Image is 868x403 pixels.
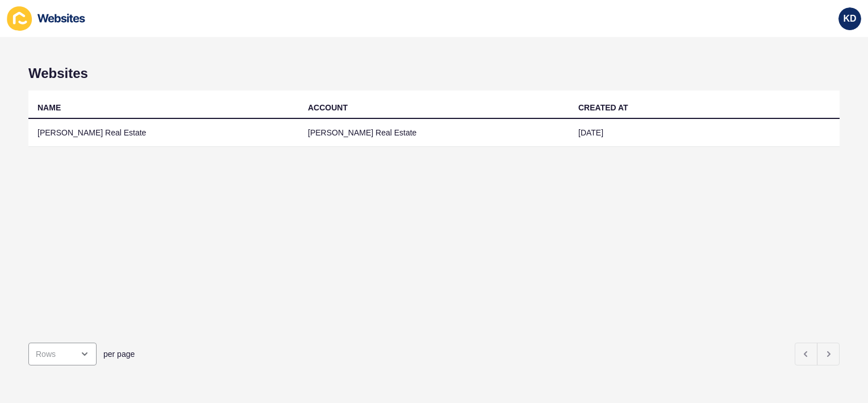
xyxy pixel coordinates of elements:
[308,102,348,113] div: ACCOUNT
[843,13,856,24] span: KD
[569,119,840,147] td: [DATE]
[299,119,569,147] td: [PERSON_NAME] Real Estate
[28,65,840,81] h1: Websites
[578,102,628,113] div: CREATED AT
[28,343,97,365] div: open menu
[37,102,61,113] div: NAME
[28,119,299,147] td: [PERSON_NAME] Real Estate
[103,348,135,360] span: per page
